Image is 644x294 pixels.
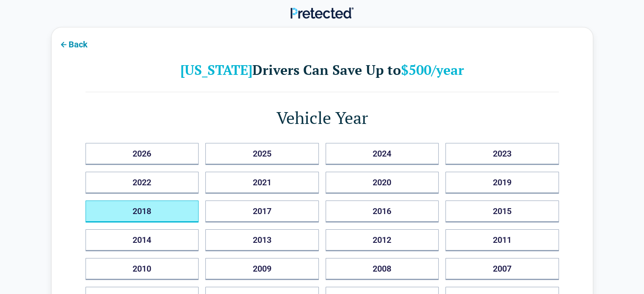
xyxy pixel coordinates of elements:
button: 2010 [86,258,199,280]
button: 2018 [86,201,199,223]
button: 2015 [445,201,559,223]
b: [US_STATE] [180,61,252,79]
button: 2022 [86,172,199,194]
button: 2019 [445,172,559,194]
h1: Vehicle Year [86,106,559,129]
button: 2016 [326,201,439,223]
button: 2013 [205,229,319,251]
button: 2012 [326,229,439,251]
button: 2020 [326,172,439,194]
button: 2008 [326,258,439,280]
button: Back [52,34,94,53]
button: 2014 [86,229,199,251]
button: 2007 [445,258,559,280]
b: $500/year [401,61,464,79]
button: 2011 [445,229,559,251]
button: 2021 [205,172,319,194]
button: 2026 [86,143,199,165]
button: 2017 [205,201,319,223]
button: 2023 [445,143,559,165]
button: 2009 [205,258,319,280]
button: 2024 [326,143,439,165]
button: 2025 [205,143,319,165]
h2: Drivers Can Save Up to [86,61,559,78]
